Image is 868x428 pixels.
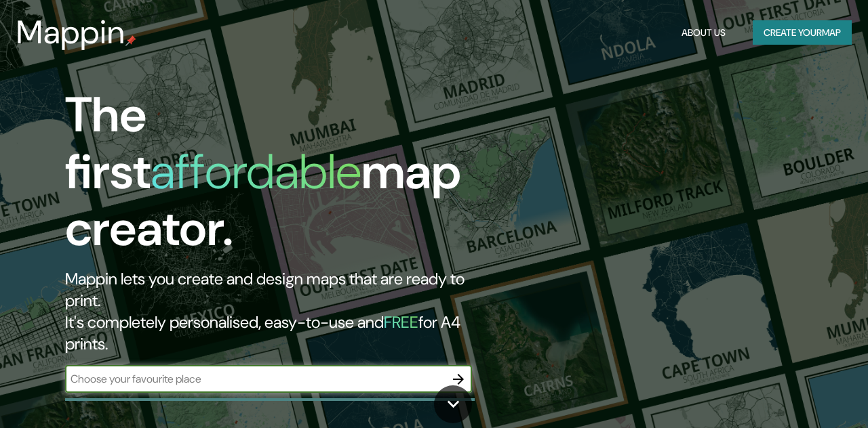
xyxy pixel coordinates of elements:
h2: Mappin lets you create and design maps that are ready to print. It's completely personalised, eas... [65,268,499,355]
h3: Mappin [16,14,125,51]
button: Create yourmap [753,20,852,45]
h5: FREE [384,312,418,333]
button: About Us [676,20,731,45]
img: mappin-pin [125,35,136,46]
h1: The first map creator. [65,87,499,268]
h1: affordable [151,140,361,203]
input: Choose your favourite place [65,371,445,387]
